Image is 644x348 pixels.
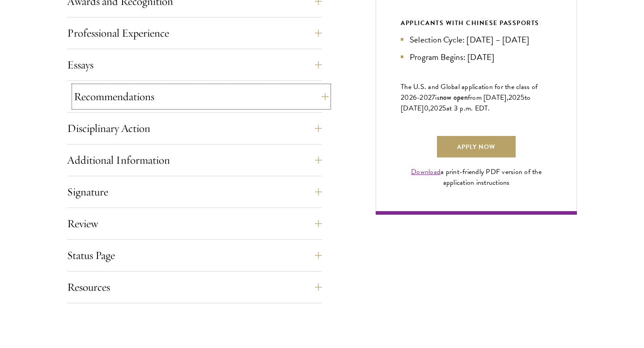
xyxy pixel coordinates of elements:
[508,92,521,103] span: 202
[67,181,322,203] button: Signature
[401,33,552,46] li: Selection Cycle: [DATE] – [DATE]
[401,166,552,188] div: a print-friendly PDF version of the application instructions
[430,103,442,114] span: 202
[468,92,508,103] span: from [DATE],
[74,86,329,107] button: Recommendations
[401,51,552,64] li: Program Begins: [DATE]
[67,245,322,266] button: Status Page
[67,118,322,139] button: Disciplinary Action
[440,92,468,102] span: now open
[417,92,432,103] span: -202
[437,136,516,157] a: Apply Now
[446,103,490,114] span: at 3 p.m. EDT.
[67,54,322,76] button: Essays
[67,276,322,298] button: Resources
[67,213,322,234] button: Review
[521,92,525,103] span: 5
[401,17,552,29] div: APPLICANTS WITH CHINESE PASSPORTS
[442,103,446,114] span: 5
[67,22,322,44] button: Professional Experience
[401,81,538,103] span: The U.S. and Global application for the class of 202
[67,149,322,171] button: Additional Information
[435,92,440,103] span: is
[401,92,530,114] span: to [DATE]
[432,92,435,103] span: 7
[428,103,430,114] span: ,
[411,166,441,177] a: Download
[413,92,417,103] span: 6
[424,103,428,114] span: 0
